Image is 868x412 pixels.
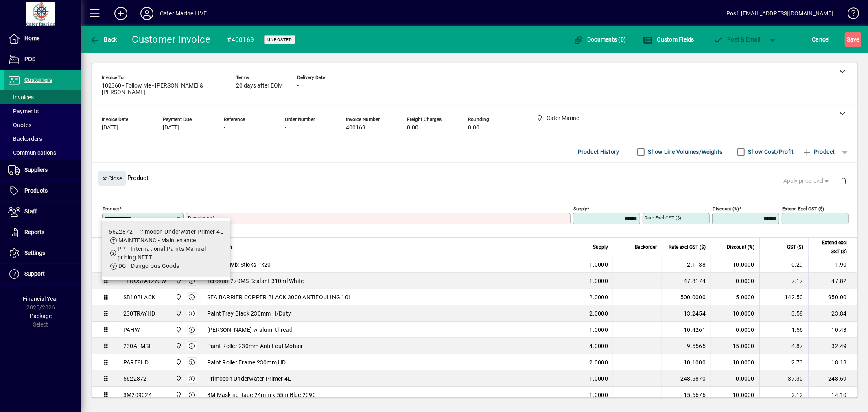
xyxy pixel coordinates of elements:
div: Customer Invoice [132,33,211,46]
span: Primocon Underwater Primer 4L [207,375,291,383]
span: 1.0000 [590,391,608,399]
span: Invoices [8,94,34,101]
a: Suppliers [4,160,81,180]
span: GST ($) [787,243,803,252]
span: Cater Marine [173,309,183,318]
span: Back [90,36,117,43]
td: 950.00 [808,289,857,305]
span: 4.0000 [590,342,608,350]
td: 248.69 [808,370,857,387]
span: Quotes [8,122,31,128]
span: Cater Marine [173,358,183,367]
a: Home [4,28,81,49]
a: Invoices [4,90,81,104]
span: Cater Marine [173,276,183,285]
span: Wooden Mix Sticks Pk20 [207,261,271,269]
button: Documents (0) [571,32,628,47]
div: 5622872 - Primocon Underwater Primer 4L [109,228,223,236]
span: [DATE] [102,125,118,131]
td: 10.0000 [711,354,759,370]
div: TEROSTAT270W [123,277,166,285]
span: Settings [24,250,45,256]
td: 0.0000 [711,370,759,387]
label: Show Line Volumes/Weights [647,148,723,156]
span: 2.0000 [590,293,608,301]
td: 1.56 [759,322,808,338]
span: Package [30,313,52,319]
span: 20 days after EOM [236,83,283,89]
span: Support [24,270,45,277]
td: 7.17 [759,273,808,289]
td: 5.0000 [711,289,759,305]
mat-label: Product [103,206,119,212]
td: 23.84 [808,305,857,322]
div: 248.6870 [667,375,706,383]
div: #400169 [227,33,254,46]
a: Support [4,264,81,284]
span: Apply price level [784,177,831,185]
span: P [728,36,731,43]
div: 3M209024 [123,391,152,399]
span: Cater Marine [173,325,183,334]
td: 32.49 [808,338,857,354]
span: [PERSON_NAME] w alum. thread [207,326,293,334]
span: Cancel [812,33,830,46]
span: Cater Marine [173,374,183,383]
span: Backorders [8,136,42,142]
span: Extend excl GST ($) [813,238,847,256]
span: S [847,36,850,43]
td: 10.43 [808,322,857,338]
a: Backorders [4,132,81,146]
span: Paint Roller 230mm Anti Foul Mohair [207,342,303,350]
td: 0.29 [759,256,808,273]
a: Knowledge Base [842,2,858,28]
div: 5622872 [123,375,147,383]
span: - [297,83,299,89]
td: 142.50 [759,289,808,305]
span: Cater Marine [173,293,183,302]
div: 47.8174 [667,277,706,285]
span: Cater Marine [173,342,183,351]
a: Settings [4,243,81,263]
mat-error: Required [188,224,564,233]
span: Home [24,35,39,42]
span: Terostat 270MS Sealant 310ml White [207,277,304,285]
span: Staff [24,208,37,215]
mat-label: Description [188,215,212,221]
span: Communications [8,149,56,156]
td: 15.0000 [711,338,759,354]
span: Supply [593,243,608,252]
td: 1.90 [808,256,857,273]
span: MAINTENANC - Maintenance [118,237,196,243]
a: Quotes [4,118,81,132]
td: 47.82 [808,273,857,289]
div: 9.5565 [667,342,706,350]
a: Payments [4,104,81,118]
button: Back [88,32,119,47]
span: SEA BARRIER COPPER BLACK 3000 ANTIFOULING 10L [207,293,352,301]
button: Profile [134,6,160,21]
span: Custom Fields [643,36,694,43]
span: Products [24,187,48,194]
div: PARF9HD [123,358,149,366]
app-page-header-button: Delete [834,177,853,184]
span: Paint Roller Frame 230mm HD [207,358,286,366]
button: Apply price level [781,174,834,188]
span: Documents (0) [573,36,626,43]
div: Product [92,163,857,193]
td: 10.0000 [711,256,759,273]
button: Custom Fields [641,32,696,47]
mat-label: Rate excl GST ($) [645,215,681,221]
mat-option: 5622872 - Primocon Underwater Primer 4L [102,221,230,277]
td: 18.18 [808,354,857,370]
span: PI* - International Paints Manual pricing NETT [118,245,206,261]
td: 2.12 [759,387,808,403]
span: Suppliers [24,167,48,173]
td: 14.10 [808,387,857,403]
span: Customers [24,77,52,83]
span: DG - Dangerous Goods [118,263,179,269]
span: 102360 - Follow Me - [PERSON_NAME] & [PERSON_NAME] [102,83,224,96]
td: 4.87 [759,338,808,354]
span: Paint Tray Black 230mm H/Duty [207,309,291,318]
span: 1.0000 [590,326,608,334]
